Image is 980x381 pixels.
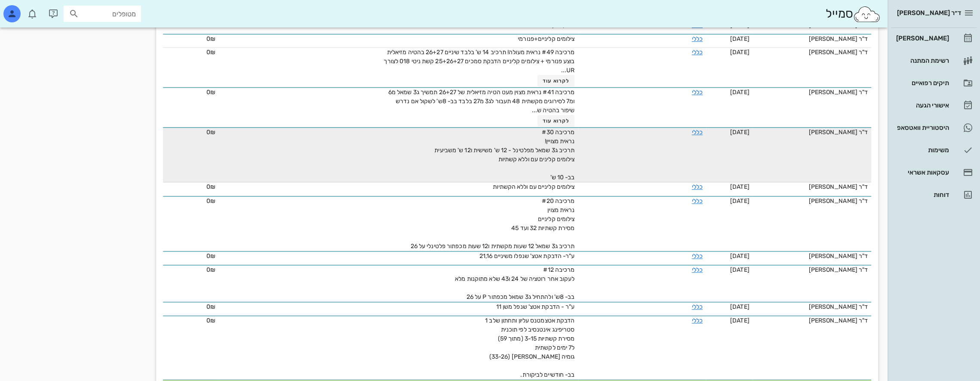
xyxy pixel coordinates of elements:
[891,162,977,183] a: עסקאות אשראי
[538,115,575,127] button: לקרוא עוד
[730,183,750,190] span: [DATE]
[455,266,574,301] span: מרכיבה #12 לעקוב אחר רוטציה של 24 ו43 שלא מתוקנות מלא בב- 8ש' ולהתחיל ג3 שמאל מכפתור P על 26
[894,102,949,109] div: אישורי הגעה
[894,35,949,42] div: [PERSON_NAME]
[730,89,750,96] span: [DATE]
[756,252,868,261] div: ד"ר [PERSON_NAME]
[730,317,750,324] span: [DATE]
[756,88,868,97] div: ד"ר [PERSON_NAME]
[756,34,868,43] div: ד"ר [PERSON_NAME]
[206,35,215,43] span: 0₪
[891,117,977,138] a: היסטוריית וואטסאפ
[730,303,750,310] span: [DATE]
[756,48,868,57] div: ד"ר [PERSON_NAME]
[756,302,868,311] div: ד"ר [PERSON_NAME]
[485,317,574,378] span: הדבקת אטצמטנס עליון ותחתון שלב 1 סטריפינג אינטנסיב לפי תוכנית מסירת קשתיות 3-15 (מתוך 59) ל7 ימים...
[691,317,702,324] a: כללי
[206,266,215,273] span: 0₪
[756,265,868,274] div: ד"ר [PERSON_NAME]
[730,252,750,260] span: [DATE]
[384,49,574,74] span: מרכיבה #49 נראית מעולה! תרכיב 14 ש' בלבד שיניים 26+27 בהטיה מזיאלית בוצע פנורמי + צילומים קליניים...
[206,317,215,324] span: 0₪
[756,128,868,137] div: ד"ר [PERSON_NAME]
[730,197,750,205] span: [DATE]
[853,6,881,23] img: SmileCloud logo
[730,35,750,43] span: [DATE]
[825,5,881,23] div: סמייל
[891,184,977,205] a: דוחות
[691,22,702,29] a: כללי
[891,140,977,160] a: משימות
[388,89,575,114] span: מרכיבה #41 נראית מצוין מעט הטיה מזיאלית של 26+27 תמשיך ג3 שמאל מ6 ומ7 לסירוגים מקשתית 48 תעבור לג...
[894,191,949,198] div: דוחות
[691,183,702,190] a: כללי
[496,303,574,310] span: ע"ר - הדבקת אטצ' שנפל משן 11
[691,252,702,260] a: כללי
[691,197,702,205] a: כללי
[730,49,750,56] span: [DATE]
[894,57,949,64] div: רשימת המתנה
[891,95,977,116] a: אישורי הגעה
[730,22,750,29] span: [DATE]
[756,197,868,206] div: ד"ר [PERSON_NAME]
[691,49,702,56] a: כללי
[691,303,702,310] a: כללי
[894,124,949,131] div: היסטוריית וואטסאפ
[206,183,215,190] span: 0₪
[691,129,702,136] a: כללי
[206,252,215,260] span: 0₪
[891,50,977,71] a: רשימת המתנה
[891,28,977,49] a: [PERSON_NAME]
[756,316,868,325] div: ד"ר [PERSON_NAME]
[543,78,569,84] span: לקרוא עוד
[894,147,949,154] div: משימות
[25,7,31,12] span: תג
[543,118,569,124] span: לקרוא עוד
[691,35,702,43] a: כללי
[206,197,215,205] span: 0₪
[756,182,868,191] div: ד"ר [PERSON_NAME]
[730,129,750,136] span: [DATE]
[493,183,574,190] span: צילומים קליניים עם וללא הקשתיות
[206,49,215,56] span: 0₪
[730,266,750,273] span: [DATE]
[206,303,215,310] span: 0₪
[538,75,575,87] button: לקרוא עוד
[891,73,977,93] a: תיקים רפואיים
[206,22,215,29] span: 0₪
[691,266,702,273] a: כללי
[897,9,961,17] span: ד״ר [PERSON_NAME]
[894,169,949,176] div: עסקאות אשראי
[410,197,574,250] span: מרכיבה #20 נראית מצוין צילומים קליניים מסירת קשתיות 32 ועד 45 תרכיב ג3 שמאל 12 שעות מקשתית ו12 שע...
[206,129,215,136] span: 0₪
[479,252,575,260] span: ע"ר- הדבקת אטצ' שנפלו משיניים 21,16
[894,80,949,86] div: תיקים רפואיים
[518,35,574,43] span: צילומים קליניים+פנורמי
[206,89,215,96] span: 0₪
[518,22,574,29] span: חיתוך בקשתיות 50-53
[691,89,702,96] a: כללי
